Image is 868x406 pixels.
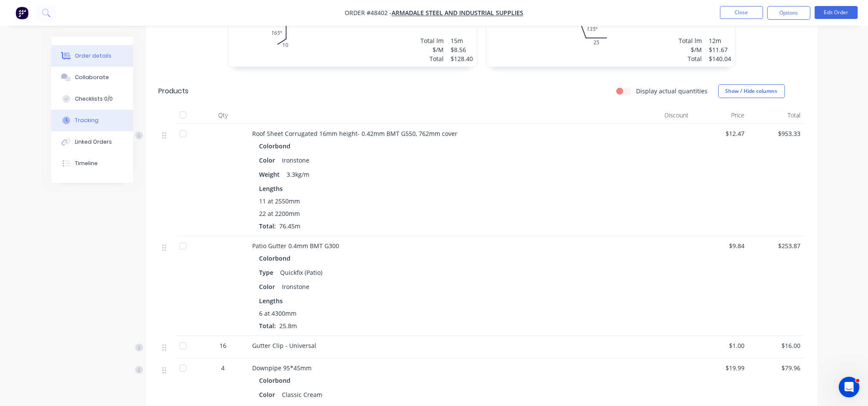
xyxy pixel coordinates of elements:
[392,9,523,17] a: Armadale steel and Industrial Supplies
[279,388,326,401] div: Classic Cream
[51,88,133,110] button: Checklists 0/0
[259,168,284,181] div: Weight
[752,341,801,350] span: $16.00
[679,45,702,54] div: $/M
[259,222,276,230] span: Total:
[276,222,304,230] span: 76.45m
[279,154,313,166] div: Ironstone
[696,341,745,350] span: $1.00
[767,6,810,20] button: Options
[679,54,702,63] div: Total
[51,45,133,67] button: Order details
[51,67,133,88] button: Collaborate
[709,54,732,63] div: $140.04
[679,36,702,45] div: Total lm
[259,197,300,206] span: 11 at 2550mm
[253,341,317,350] span: Gutter Clip - Universal
[75,117,99,124] div: Tracking
[709,36,732,45] div: 12m
[51,131,133,153] button: Linked Orders
[815,6,858,19] button: Edit Order
[636,107,692,124] div: Discount
[259,388,279,401] div: Color
[839,377,859,397] iframe: Intercom live chat
[696,241,745,250] span: $9.84
[159,86,189,96] div: Products
[220,341,227,350] span: 16
[15,6,28,19] img: Factory
[259,280,279,293] div: Color
[198,107,249,124] div: Qty
[752,129,801,138] span: $953.33
[75,74,109,81] div: Collaborate
[720,6,763,19] button: Close
[752,363,801,372] span: $79.96
[279,280,313,293] div: Ironstone
[284,168,313,181] div: 3.3kg/m
[259,322,276,330] span: Total:
[421,36,444,45] div: Total lm
[451,45,473,54] div: $8.56
[75,95,113,103] div: Checklists 0/0
[752,241,801,250] span: $253.87
[259,140,294,152] div: Colorbond
[692,107,748,124] div: Price
[259,309,297,318] span: 6 at 4300mm
[451,36,473,45] div: 15m
[421,45,444,54] div: $/M
[253,242,340,250] span: Patio Gutter 0.4mm BMT G300
[51,153,133,174] button: Timeline
[696,363,745,372] span: $19.99
[718,84,785,98] button: Show / Hide columns
[277,266,326,279] div: Quickfix (Patio)
[222,363,225,372] span: 4
[709,45,732,54] div: $11.67
[259,296,283,305] span: Lengths
[451,54,473,63] div: $128.40
[75,138,112,146] div: Linked Orders
[696,129,745,138] span: $12.47
[259,209,300,218] span: 22 at 2200mm
[259,266,277,279] div: Type
[259,252,294,265] div: Colorbond
[259,184,283,193] span: Lengths
[276,322,301,330] span: 25.8m
[259,154,279,166] div: Color
[748,107,804,124] div: Total
[75,52,111,60] div: Order details
[636,86,708,95] label: Display actual quantities
[345,9,392,17] span: Order #48402 -
[51,110,133,131] button: Tracking
[75,160,98,167] div: Timeline
[253,364,312,372] span: Downpipe 95*45mm
[253,129,458,138] span: Roof Sheet Corrugated 16mm height- 0.42mm BMT G550, 762mm cover
[259,374,294,387] div: Colorbond
[421,54,444,63] div: Total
